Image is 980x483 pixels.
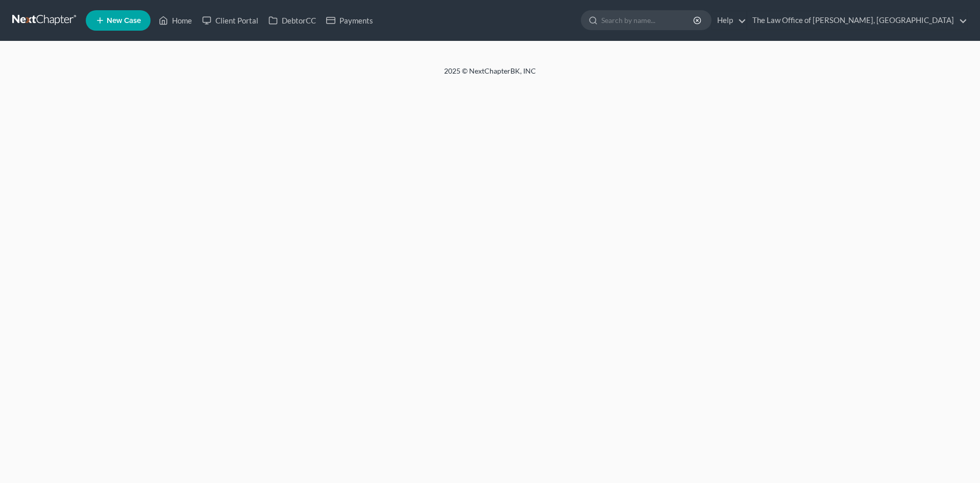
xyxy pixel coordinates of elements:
[601,11,695,30] input: Search by name...
[321,11,378,30] a: Payments
[263,11,321,30] a: DebtorCC
[747,11,967,30] a: The Law Office of [PERSON_NAME], [GEOGRAPHIC_DATA]
[154,11,197,30] a: Home
[107,17,141,25] span: New Case
[197,11,263,30] a: Client Portal
[199,66,781,84] div: 2025 © NextChapterBK, INC
[712,11,746,30] a: Help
